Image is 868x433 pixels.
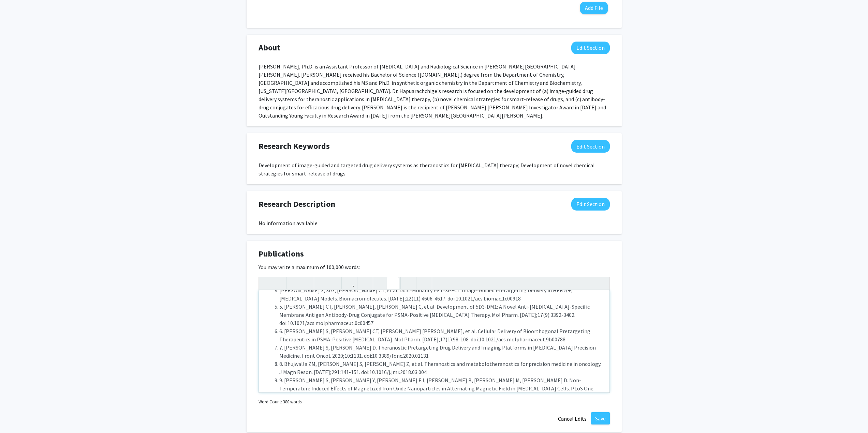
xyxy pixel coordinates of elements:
iframe: Chat [5,402,29,428]
span: Publications [259,248,304,260]
button: Emphasis (Ctrl + I) [300,277,312,289]
button: Redo (Ctrl + Y) [273,277,284,289]
button: Insert Image [359,277,371,289]
button: Strong (Ctrl + B) [288,277,300,289]
button: Remove format [402,277,414,289]
button: Cancel Edits [554,412,591,425]
button: Unordered list [375,277,387,289]
button: Fullscreen [596,277,608,289]
button: Subscript [328,277,340,289]
li: 9. [PERSON_NAME] S, [PERSON_NAME] Y, [PERSON_NAME] EJ, [PERSON_NAME] B, [PERSON_NAME] M, [PERSON_... [279,376,603,401]
li: 8. Bhujwalla ZM, [PERSON_NAME] S, [PERSON_NAME] Z, et al. Theranostics and metabolotheranostics f... [279,360,603,376]
li: 7. [PERSON_NAME] S, [PERSON_NAME] D. Theranostic Pretargeting Drug Delivery and Imaging Platforms... [279,343,603,360]
div: [PERSON_NAME], Ph.D. is an Assistant Professor of [MEDICAL_DATA] and Radiological Science in [PER... [259,62,610,120]
div: Development of image-guided and targeted drug delivery systems as theranostics for [MEDICAL_DATA]... [259,161,610,177]
div: Note to users with screen readers: Please deactivate our accessibility plugin for this page as it... [259,290,609,392]
label: You may write a maximum of 100,000 words: [259,263,360,271]
li: 5. [PERSON_NAME] CT, [PERSON_NAME], [PERSON_NAME] C, et al. Development of 5D3-DM1: A Novel Anti-... [279,303,603,327]
li: [PERSON_NAME] S, Si G, [PERSON_NAME] CT, et al. Dual-Modality PET-SPECT Image-Guided Pretargeting... [279,286,603,303]
button: Edit About [571,42,610,54]
small: Word Count: 380 words [259,399,301,405]
button: Edit Research Keywords [571,140,610,153]
button: Superscript [316,277,328,289]
button: Save [591,412,610,424]
div: No information available [259,219,610,227]
button: Insert horizontal rule [418,277,430,289]
span: Research Description [259,198,335,210]
button: Ordered list [387,277,399,289]
span: Research Keywords [259,140,330,152]
button: Link [343,277,355,289]
button: Undo (Ctrl + Z) [261,277,273,289]
button: Edit Research Description [571,198,610,211]
li: 6. [PERSON_NAME] S, [PERSON_NAME] CT, [PERSON_NAME] [PERSON_NAME], et al. Cellular Delivery of Bi... [279,327,603,343]
button: Add File [580,2,608,14]
span: About [259,42,280,54]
